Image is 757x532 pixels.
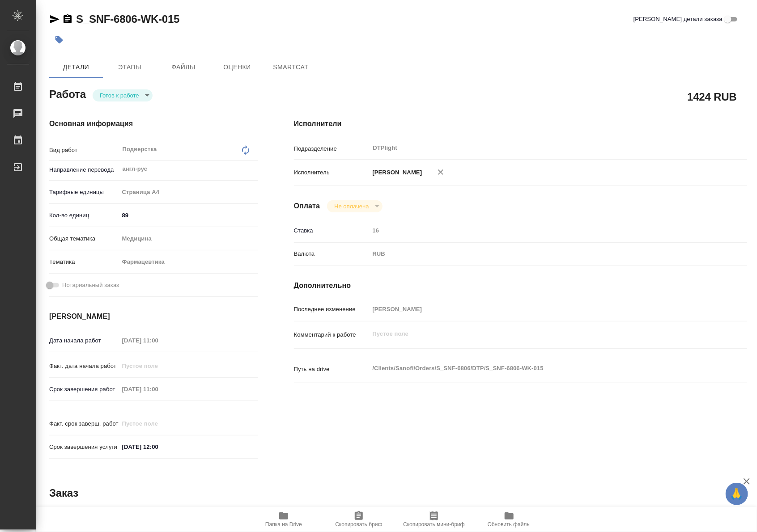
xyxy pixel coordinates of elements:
input: Пустое поле [119,334,197,347]
h2: Заказ [49,486,78,500]
button: Готов к работе [97,92,142,99]
a: S_SNF-6806-WK-015 [76,13,179,25]
button: Скопировать мини-бриф [396,507,472,532]
input: Пустое поле [119,383,197,396]
p: Кол-во единиц [49,211,119,220]
div: Фармацевтика [119,254,258,270]
h4: [PERSON_NAME] [49,311,258,322]
p: Направление перевода [49,165,119,174]
button: Скопировать ссылку для ЯМессенджера [49,14,60,25]
p: Факт. дата начала работ [49,362,119,371]
div: RUB [370,246,710,262]
input: Пустое поле [370,303,710,316]
h4: Исполнители [294,118,747,129]
span: Этапы [108,62,151,73]
p: Срок завершения работ [49,385,119,394]
p: Срок завершения услуги [49,443,119,452]
input: Пустое поле [119,359,197,372]
span: Скопировать бриф [335,521,382,528]
div: Медицина [119,231,258,246]
p: [PERSON_NAME] [370,168,422,177]
p: Валюта [294,249,370,258]
h4: Оплата [294,201,320,211]
span: Оценки [216,62,259,73]
p: Общая тематика [49,234,119,243]
button: Папка на Drive [246,507,321,532]
span: Файлы [162,62,205,73]
span: Скопировать мини-бриф [403,521,464,528]
button: Обновить файлы [472,507,547,532]
div: Готов к работе [93,89,153,101]
p: Комментарий к работе [294,330,370,339]
button: Удалить исполнителя [431,162,451,182]
span: [PERSON_NAME] детали заказа [634,15,723,24]
p: Подразделение [294,144,370,153]
input: Пустое поле [119,417,197,430]
p: Ставка [294,226,370,235]
input: ✎ Введи что-нибудь [119,209,258,222]
button: 🙏 [726,483,748,505]
span: SmartCat [269,62,312,73]
h2: 1424 RUB [688,89,737,104]
p: Тарифные единицы [49,188,119,197]
p: Факт. срок заверш. работ [49,419,119,428]
button: Скопировать ссылку [62,14,73,25]
button: Скопировать бриф [321,507,396,532]
span: Нотариальный заказ [62,281,119,290]
span: Детали [55,62,98,73]
span: Обновить файлы [488,521,531,528]
div: Готов к работе [327,200,382,212]
p: Дата начала работ [49,336,119,345]
div: Страница А4 [119,185,258,200]
p: Путь на drive [294,365,370,374]
p: Исполнитель [294,168,370,177]
span: 🙏 [729,485,744,503]
textarea: /Clients/Sanofi/Orders/S_SNF-6806/DTP/S_SNF-6806-WK-015 [370,361,710,376]
button: Добавить тэг [49,30,69,50]
input: ✎ Введи что-нибудь [119,440,197,453]
h2: Работа [49,85,86,101]
input: Пустое поле [370,224,710,237]
button: Не оплачена [332,203,371,210]
h4: Дополнительно [294,280,747,291]
h4: Основная информация [49,118,258,129]
p: Вид работ [49,146,119,155]
p: Последнее изменение [294,305,370,314]
p: Тематика [49,258,119,266]
span: Папка на Drive [265,521,302,528]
